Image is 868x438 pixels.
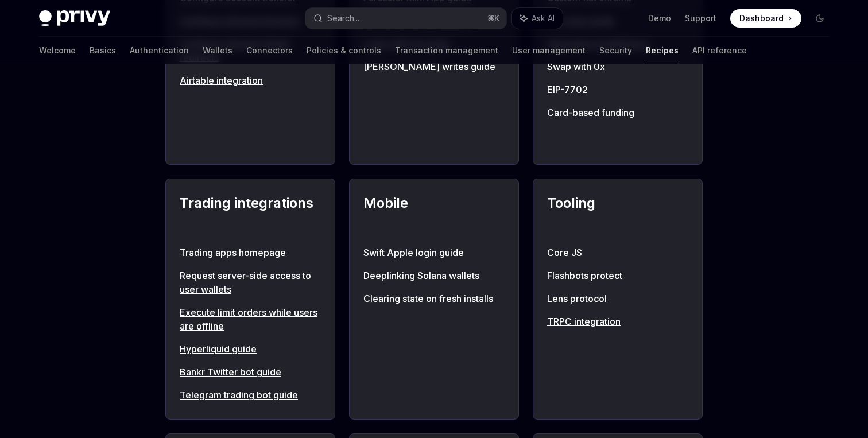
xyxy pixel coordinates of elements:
a: Hyperliquid guide [180,342,321,356]
a: Core JS [547,246,688,259]
a: Wallets [203,37,232,64]
span: Ask AI [532,13,555,24]
a: User management [512,37,586,64]
a: Trading apps homepage [180,246,321,259]
a: Authentication [130,37,189,64]
a: Lens protocol [547,292,688,305]
a: Recipes [646,37,679,64]
a: Deeplinking Solana wallets [363,269,505,282]
a: Execute limit orders while users are offline [180,305,321,333]
a: Request server-side access to user wallets [180,269,321,296]
a: Airtable integration [180,73,321,87]
a: Swap with 0x [547,60,688,73]
h2: Mobile [363,193,505,234]
a: Clearing state on fresh installs [363,292,505,305]
a: Telegram trading bot guide [180,388,321,402]
a: API reference [692,37,747,64]
span: Dashboard [739,13,784,24]
button: Toggle dark mode [811,9,829,28]
h2: Tooling [547,193,688,234]
a: [PERSON_NAME] writes guide [363,60,505,73]
a: Bankr Twitter bot guide [180,365,321,379]
a: TRPC integration [547,315,688,328]
a: EIP-7702 [547,83,688,96]
a: Swift Apple login guide [363,246,505,259]
a: Card-based funding [547,106,688,119]
a: Demo [648,13,671,24]
a: Flashbots protect [547,269,688,282]
h2: Trading integrations [180,193,321,234]
a: Welcome [39,37,76,64]
a: Security [599,37,632,64]
a: Basics [90,37,116,64]
div: Search... [327,11,359,25]
img: dark logo [39,10,110,26]
a: Support [685,13,716,24]
a: Policies & controls [307,37,381,64]
span: ⌘ K [487,14,499,23]
a: Connectors [246,37,293,64]
a: Transaction management [395,37,498,64]
a: Dashboard [730,9,801,28]
button: Search...⌘K [305,8,506,29]
button: Ask AI [512,8,563,29]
